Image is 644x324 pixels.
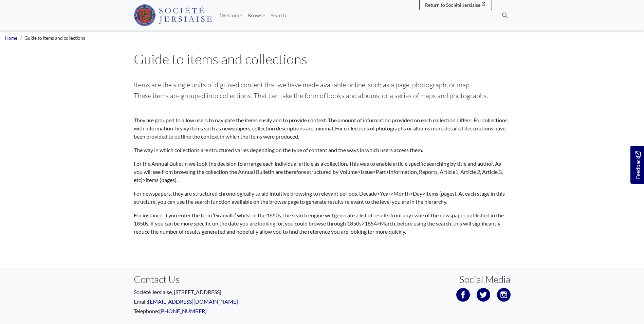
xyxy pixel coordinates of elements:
[134,92,511,100] h5: These items are grouped into collections. That can take the form of books and albums, or a series...
[134,146,511,154] p: The way in which collections are structured varies depending on the type of content and the ways ...
[134,190,511,206] p: For newspapers, they are structured chronologically to aid intuitive browsing to relevant periods...
[459,274,511,285] h3: Social Media
[630,146,644,184] a: Would you like to provide feedback?
[5,35,17,41] a: Home
[134,274,317,285] h3: Contact Us
[134,288,317,296] p: Société Jersiaise, [STREET_ADDRESS]
[134,3,212,28] a: Société Jersiaise logo
[134,4,212,26] img: Société Jersiaise
[134,160,511,184] p: For the Annual Bulletin we took the decision to arrange each individual article as a collection. ...
[134,81,511,89] h5: Items are the single units of digitised content that we have made available online, such as a pag...
[634,151,642,179] span: Feedback
[134,298,317,306] p: Email:
[134,116,511,141] p: They are grouped to allow users to navigate the items easily and to provide context. The amount o...
[425,2,480,8] span: Return to Société Jersiaise
[148,298,238,305] a: [EMAIL_ADDRESS][DOMAIN_NAME]
[24,35,85,41] span: Guide to items and collections
[134,70,511,236] article: Guide to items and collections
[134,51,511,67] h1: Guide to items and collections
[134,307,317,315] p: Telephone:
[245,8,268,22] a: Browse
[134,211,511,236] p: For instance, if you enter the term ‘Granville’ whilst in the 1850s, the search engine will gener...
[159,308,207,314] a: [PHONE_NUMBER]
[268,8,289,22] a: Search
[217,8,245,22] a: Welcome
